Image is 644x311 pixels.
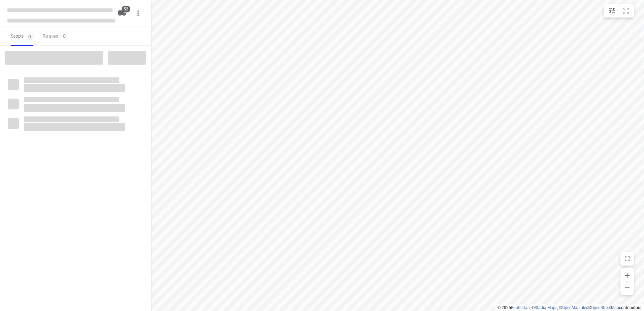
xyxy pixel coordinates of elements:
[497,305,641,310] li: © 2025 , © , © © contributors
[591,305,619,310] a: OpenStreetMap
[511,305,530,310] a: Routetitan
[604,4,634,18] div: small contained button group
[605,4,619,18] button: Map settings
[562,305,588,310] a: OpenMapTiles
[535,305,557,310] a: Stadia Maps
